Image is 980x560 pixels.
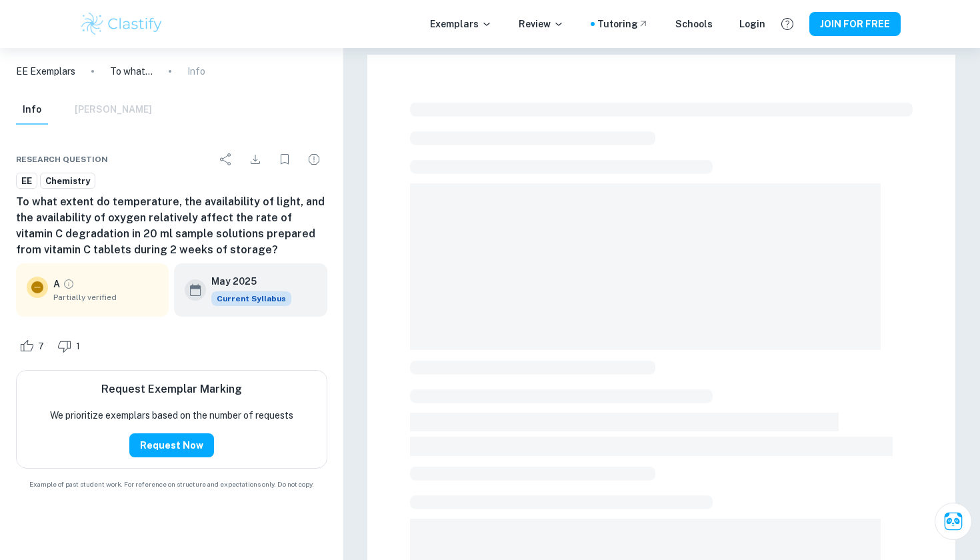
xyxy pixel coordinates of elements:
button: Info [16,95,48,125]
span: EE [17,175,37,188]
span: Chemistry [41,175,95,188]
p: Info [187,64,205,79]
a: Tutoring [597,17,649,31]
a: Chemistry [40,173,95,189]
span: 7 [31,340,51,353]
div: Like [16,335,51,357]
span: Research question [16,153,108,165]
button: JOIN FOR FREE [809,12,901,36]
a: Login [739,17,765,31]
div: Dislike [54,335,87,357]
h6: May 2025 [211,274,281,289]
a: EE [16,173,37,189]
span: Current Syllabus [211,291,291,306]
p: Exemplars [430,17,492,31]
div: Report issue [301,146,327,173]
div: Bookmark [271,146,298,173]
div: Share [213,146,239,173]
a: Grade partially verified [63,278,75,290]
a: EE Exemplars [16,64,75,79]
div: Download [242,146,269,173]
span: 1 [69,340,87,353]
p: To what extent do temperature, the availability of light, and the availability of oxygen relative... [110,64,153,79]
button: Request Now [129,433,214,457]
p: We prioritize exemplars based on the number of requests [50,408,293,423]
button: Help and Feedback [776,13,799,35]
div: This exemplar is based on the current syllabus. Feel free to refer to it for inspiration/ideas wh... [211,291,291,306]
h6: To what extent do temperature, the availability of light, and the availability of oxygen relative... [16,194,327,258]
button: Ask Clai [935,503,972,540]
p: A [53,277,60,291]
h6: Request Exemplar Marking [101,381,242,397]
p: Review [519,17,564,31]
span: Partially verified [53,291,158,303]
span: Example of past student work. For reference on structure and expectations only. Do not copy. [16,479,327,489]
a: Schools [675,17,713,31]
img: Clastify logo [79,11,164,37]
